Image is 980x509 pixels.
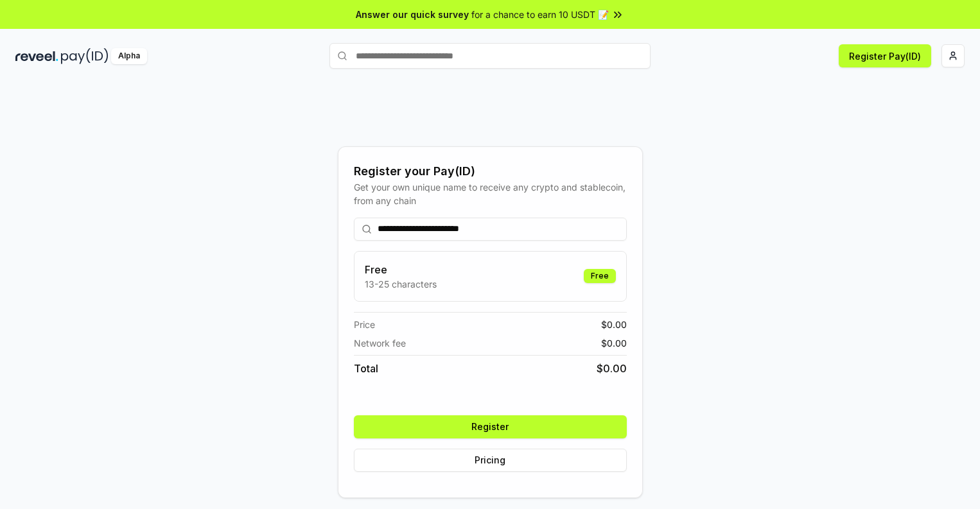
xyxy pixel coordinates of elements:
[61,48,109,64] img: pay_id
[471,8,609,21] span: for a chance to earn 10 USDT 📝
[354,449,627,472] button: Pricing
[354,318,375,331] span: Price
[584,269,616,283] div: Free
[365,277,437,291] p: 13-25 characters
[365,262,437,277] h3: Free
[597,361,627,376] span: $ 0.00
[354,162,627,180] div: Register your Pay(ID)
[15,48,58,64] img: reveel_dark
[111,48,147,64] div: Alpha
[839,44,931,67] button: Register Pay(ID)
[601,336,627,350] span: $ 0.00
[601,318,627,331] span: $ 0.00
[356,8,469,21] span: Answer our quick survey
[354,415,627,438] button: Register
[354,336,406,350] span: Network fee
[354,361,378,376] span: Total
[354,180,627,207] div: Get your own unique name to receive any crypto and stablecoin, from any chain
